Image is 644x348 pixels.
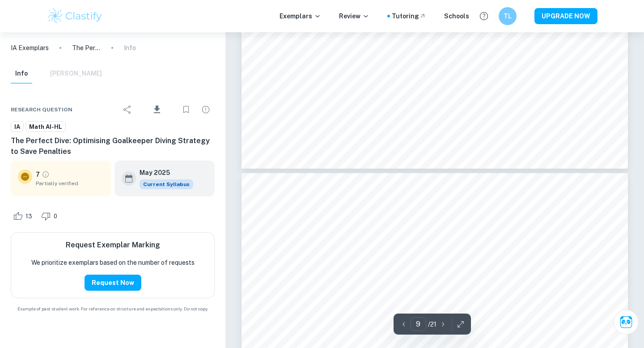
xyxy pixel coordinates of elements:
[140,179,193,189] div: This exemplar is based on the current syllabus. Feel free to refer to it for inspiration/ideas wh...
[11,106,72,114] span: Research question
[476,8,491,24] button: Help and Feedback
[39,209,62,223] div: Dislike
[534,8,597,24] button: UPGRADE NOW
[11,64,32,84] button: Info
[177,101,195,119] div: Bookmark
[47,7,103,25] img: Clastify logo
[499,7,517,25] button: TL
[21,212,37,221] span: 13
[503,11,513,21] h6: TL
[26,123,65,132] span: Math AI-HL
[119,101,136,119] div: Share
[280,11,321,21] p: Exemplars
[124,43,136,53] p: Info
[49,212,62,221] span: 0
[72,43,101,53] p: The Perfect Dive: Optimising Goalkeeper Diving Strategy to Save Penalties
[140,168,186,178] h6: May 2025
[42,170,50,178] a: Grade partially verified
[11,306,215,312] span: Example of past student work. For reference on structure and expectations only. Do not copy.
[138,98,175,121] div: Download
[11,43,49,53] a: IA Exemplars
[11,136,215,157] h6: The Perfect Dive: Optimising Goalkeeper Diving Strategy to Save Penalties
[25,121,66,132] a: Math AI-HL
[66,240,160,250] h6: Request Exemplar Marking
[444,11,469,21] a: Schools
[197,101,215,119] div: Report issue
[85,275,141,291] button: Request Now
[428,319,436,329] p: / 21
[339,11,369,21] p: Review
[11,209,37,223] div: Like
[11,123,23,132] span: IA
[11,121,24,132] a: IA
[140,179,193,189] span: Current Syllabus
[614,310,639,335] button: Ask Clai
[31,258,195,267] p: We prioritize exemplars based on the number of requests
[392,11,426,21] a: Tutoring
[36,170,40,179] p: 7
[36,179,104,187] span: Partially verified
